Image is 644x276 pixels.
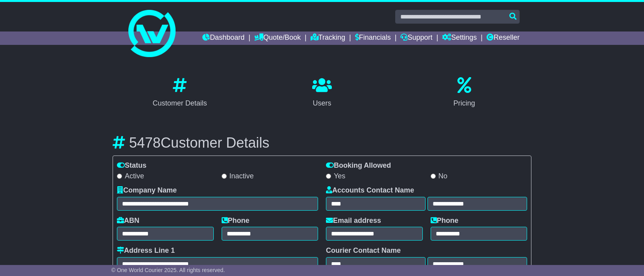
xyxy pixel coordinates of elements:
[222,217,250,225] label: Phone
[129,135,161,151] span: 5478
[487,31,520,45] a: Reseller
[326,246,401,255] label: Courier Contact Name
[117,172,144,181] label: Active
[117,161,146,170] label: Status
[307,74,337,111] a: Users
[326,217,381,225] label: Email address
[400,31,432,45] a: Support
[442,31,477,45] a: Settings
[326,186,414,195] label: Accounts Contact Name
[326,172,345,181] label: Yes
[312,98,332,109] div: Users
[222,174,227,179] input: Inactive
[431,174,436,179] input: No
[222,172,254,181] label: Inactive
[111,267,225,273] span: © One World Courier 2025. All rights reserved.
[355,31,391,45] a: Financials
[117,217,139,225] label: ABN
[311,31,345,45] a: Tracking
[254,31,301,45] a: Quote/Book
[202,31,244,45] a: Dashboard
[326,174,331,179] input: Yes
[431,217,459,225] label: Phone
[117,174,122,179] input: Active
[453,98,475,109] div: Pricing
[148,74,212,111] a: Customer Details
[153,98,207,109] div: Customer Details
[117,186,177,195] label: Company Name
[326,161,391,170] label: Booking Allowed
[113,135,531,151] h3: Customer Details
[448,74,480,111] a: Pricing
[117,246,175,255] label: Address Line 1
[431,172,448,181] label: No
